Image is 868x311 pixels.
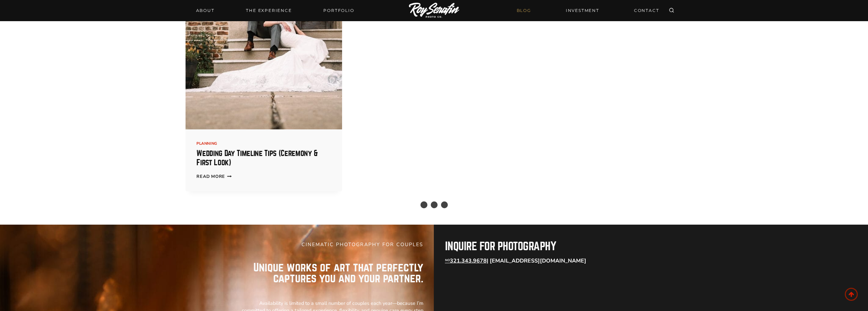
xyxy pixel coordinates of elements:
[192,6,219,15] a: About
[845,288,858,301] a: Scroll to top
[445,257,487,265] a: NO321.343.9678
[192,6,358,15] nav: Primary Navigation
[445,241,631,252] h2: inquire for photography
[445,258,450,262] sub: NO
[513,4,663,16] nav: Secondary Navigation
[513,4,535,16] a: BLOG
[667,6,676,15] button: View Search Form
[238,259,423,284] p: Unique works of art that perfectly captures you and your partner.
[630,4,663,16] a: CONTACT
[409,3,459,19] img: Logo of Roy Serafin Photo Co., featuring stylized text in white on a light background, representi...
[196,141,217,146] a: planning
[319,6,358,15] a: Portfolio
[242,6,296,15] a: THE EXPERIENCE
[445,257,586,265] strong: | [EMAIL_ADDRESS][DOMAIN_NAME]
[196,150,318,166] a: Wedding Day Timeline Tips (Ceremony & First Look)
[196,173,232,180] a: Read More
[562,4,603,16] a: INVESTMENT
[238,241,423,249] h5: CINEMATIC PHOTOGRAPHY FOR COUPLES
